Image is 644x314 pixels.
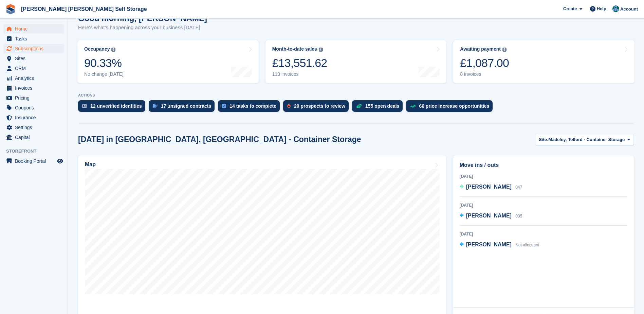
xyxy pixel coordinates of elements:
[466,213,512,219] span: [PERSON_NAME]
[3,64,64,73] a: menu
[18,3,150,15] a: [PERSON_NAME] [PERSON_NAME] Self Storage
[272,71,327,77] div: 113 invoices
[406,100,496,115] a: 66 price increase opportunities
[319,48,323,52] img: icon-info-grey-7440780725fd019a000dd9b08b2336e03edf1995a4989e88bcd33f0948082b44.svg
[78,24,207,32] p: Here's what's happening across your business [DATE]
[15,123,56,132] span: Settings
[535,134,634,145] button: Site: Madeley, Telford - Container Storage
[294,103,345,109] div: 29 prospects to review
[460,56,509,70] div: £1,087.00
[548,136,625,143] span: Madeley, Telford - Container Storage
[84,46,110,52] div: Occupancy
[3,133,64,142] a: menu
[3,24,64,34] a: menu
[265,40,447,83] a: Month-to-date sales £13,551.62 113 invoices
[222,104,226,108] img: task-75834270c22a3079a89374b754ae025e5fb1db73e45f91037f5363f120a921f8.svg
[56,157,64,165] a: Preview store
[539,136,548,143] span: Site:
[287,104,291,108] img: prospect-51fa495bee0391a8d652442698ab0144808aea92771e9ea1ae160a38d050c398.svg
[453,40,634,83] a: Awaiting payment £1,087.00 8 invoices
[15,133,56,142] span: Capital
[15,64,56,73] span: CRM
[3,156,64,166] a: menu
[15,103,56,112] span: Coupons
[90,103,142,109] div: 12 unverified identities
[84,56,124,70] div: 90.33%
[620,6,638,13] span: Account
[15,73,56,83] span: Analytics
[149,100,218,115] a: 17 unsigned contracts
[3,113,64,122] a: menu
[3,93,64,103] a: menu
[272,56,327,70] div: £13,551.62
[460,71,509,77] div: 8 invoices
[3,34,64,43] a: menu
[352,100,406,115] a: 155 open deals
[3,103,64,112] a: menu
[460,212,522,221] a: [PERSON_NAME] 035
[283,100,352,115] a: 29 prospects to review
[15,113,56,122] span: Insurance
[84,71,124,77] div: No change [DATE]
[15,24,56,34] span: Home
[15,83,56,93] span: Invoices
[77,40,259,83] a: Occupancy 90.33% No change [DATE]
[597,5,606,12] span: Help
[612,5,619,12] img: Jake Timmins
[153,104,158,108] img: contract_signature_icon-13c848040528278c33f63329250d36e43548de30e8caae1d1a13099fd9432cc5.svg
[272,46,317,52] div: Month-to-date sales
[6,148,68,155] span: Storefront
[15,44,56,53] span: Subscriptions
[460,202,627,208] div: [DATE]
[356,104,362,108] img: deal-1b604bf984904fb50ccaf53a9ad4b4a5d6e5aea283cecdc64d6e3604feb123c2.svg
[460,241,539,249] a: [PERSON_NAME] Not allocated
[563,5,577,12] span: Create
[460,183,522,192] a: [PERSON_NAME] 047
[365,103,399,109] div: 155 open deals
[515,214,522,219] span: 035
[3,73,64,83] a: menu
[460,161,627,169] h2: Move ins / outs
[466,184,512,190] span: [PERSON_NAME]
[111,48,115,52] img: icon-info-grey-7440780725fd019a000dd9b08b2336e03edf1995a4989e88bcd33f0948082b44.svg
[502,48,507,52] img: icon-info-grey-7440780725fd019a000dd9b08b2336e03edf1995a4989e88bcd33f0948082b44.svg
[466,242,512,247] span: [PERSON_NAME]
[460,173,627,179] div: [DATE]
[410,105,416,108] img: price_increase_opportunities-93ffe204e8149a01c8c9dc8f82e8f89637d9d84a8eef4429ea346261dce0b2c0.svg
[161,103,211,109] div: 17 unsigned contracts
[85,161,96,168] h2: Map
[15,54,56,63] span: Sites
[460,231,627,237] div: [DATE]
[460,46,501,52] div: Awaiting payment
[82,104,87,108] img: verify_identity-adf6edd0f0f0b5bbfe63781bf79b02c33cf7c696d77639b501bdc392416b5a36.svg
[218,100,283,115] a: 14 tasks to complete
[3,83,64,93] a: menu
[229,103,276,109] div: 14 tasks to complete
[515,243,539,247] span: Not allocated
[3,44,64,53] a: menu
[15,93,56,103] span: Pricing
[15,156,56,166] span: Booking Portal
[419,103,489,109] div: 66 price increase opportunities
[15,34,56,43] span: Tasks
[3,54,64,63] a: menu
[515,185,522,190] span: 047
[78,93,634,98] p: ACTIONS
[3,123,64,132] a: menu
[5,4,16,14] img: stora-icon-8386f47178a22dfd0bd8f6a31ec36ba5ce8667c1dd55bd0f319d3a0aa187defe.svg
[78,100,149,115] a: 12 unverified identities
[78,135,361,144] h2: [DATE] in [GEOGRAPHIC_DATA], [GEOGRAPHIC_DATA] - Container Storage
